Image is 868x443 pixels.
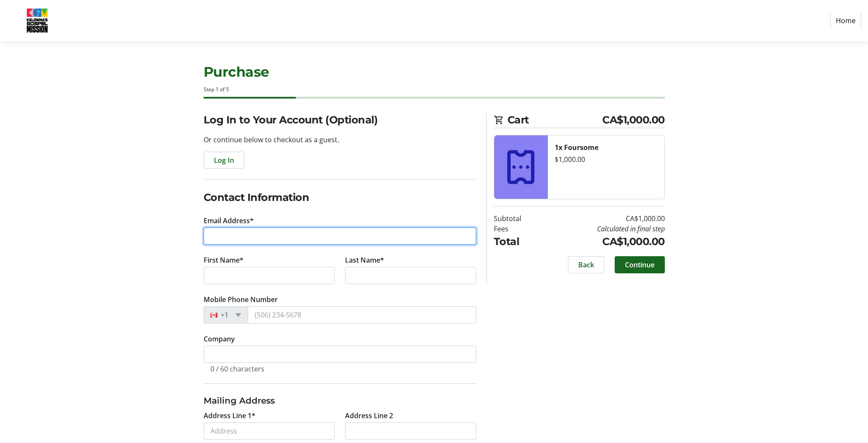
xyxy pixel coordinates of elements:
[204,190,476,205] h2: Contact Information
[830,12,861,29] a: Home
[7,3,68,38] img: Kelowna's Gospel Mission's Logo
[210,364,264,374] tr-character-limit: 0 / 60 characters
[615,256,665,273] button: Continue
[204,255,243,265] label: First Name*
[508,112,603,128] span: Cart
[204,62,665,82] h1: Purchase
[204,422,335,440] input: Address
[543,234,665,249] td: CA$1,000.00
[494,213,543,224] td: Subtotal
[543,213,665,224] td: CA$1,000.00
[345,410,393,421] label: Address Line 2
[568,256,604,273] button: Back
[345,255,384,265] label: Last Name*
[204,334,235,344] label: Company
[625,260,655,270] span: Continue
[494,224,543,234] td: Fees
[602,112,665,128] span: CA$1,000.00
[543,224,665,234] td: Calculated in final step
[248,306,476,323] input: (506) 234-5678
[555,154,658,165] div: $1,000.00
[204,394,476,407] h3: Mailing Address
[204,410,255,421] label: Address Line 1*
[204,294,278,305] label: Mobile Phone Number
[494,234,543,249] td: Total
[204,135,476,145] p: Or continue below to checkout as a guest.
[204,112,476,128] h2: Log In to Your Account (Optional)
[204,216,254,226] label: Email Address*
[204,152,244,169] button: Log In
[555,143,598,152] strong: 1x Foursome
[214,155,234,165] span: Log In
[578,260,594,270] span: Back
[204,86,665,93] div: Step 1 of 5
